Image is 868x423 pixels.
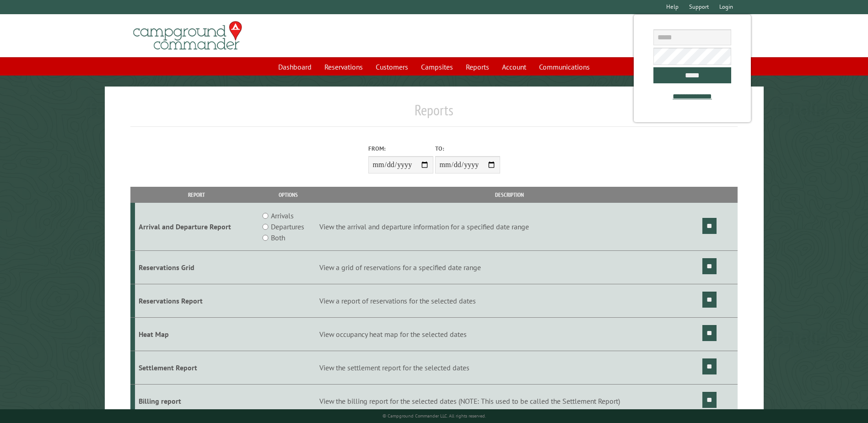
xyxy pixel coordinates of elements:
[318,187,701,203] th: Description
[318,384,701,418] td: View the billing report for the selected dates (NOTE: This used to be called the Settlement Report)
[273,58,317,76] a: Dashboard
[383,413,486,419] small: © Campground Commander LLC. All rights reserved.
[135,351,258,384] td: Settlement Report
[318,351,701,384] td: View the settlement report for the selected dates
[435,144,500,153] label: To:
[460,58,495,76] a: Reports
[318,251,701,284] td: View a grid of reservations for a specified date range
[318,318,701,351] td: View occupancy heat map for the selected dates
[135,187,258,203] th: Report
[415,58,458,76] a: Campsites
[135,251,258,284] td: Reservations Grid
[496,58,532,76] a: Account
[271,210,294,221] label: Arrivals
[135,384,258,418] td: Billing report
[368,144,433,153] label: From:
[318,284,701,318] td: View a report of reservations for the selected dates
[135,284,258,318] td: Reservations Report
[271,221,304,232] label: Departures
[318,203,701,251] td: View the arrival and departure information for a specified date range
[258,187,318,203] th: Options
[271,232,285,243] label: Both
[370,58,414,76] a: Customers
[135,203,258,251] td: Arrival and Departure Report
[534,58,595,76] a: Communications
[135,318,258,351] td: Heat Map
[130,18,245,54] img: Campground Commander
[319,58,368,76] a: Reservations
[130,101,737,126] h1: Reports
